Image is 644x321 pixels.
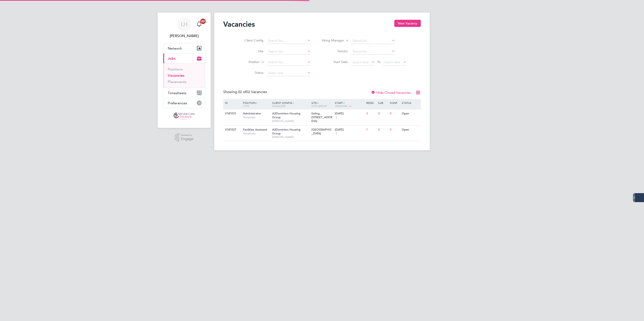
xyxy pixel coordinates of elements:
button: New Vacancy [394,20,421,27]
div: Start / [334,99,365,110]
label: Vendor [322,49,348,53]
input: Search for... [267,48,311,55]
span: [GEOGRAPHIC_DATA] [311,128,332,135]
label: Hiring Manager [318,38,344,43]
div: Client Config / [271,99,310,110]
span: Preferences [168,101,187,105]
span: Facilities Assistant [243,128,267,131]
span: Lewis Hodson [163,33,205,39]
span: 1 [335,116,338,119]
div: V181027 [224,126,240,134]
button: Preferences [163,98,205,108]
div: Sub [377,99,389,107]
span: A2Dominion Housing Group [272,128,300,135]
nav: Main navigation [158,13,211,128]
span: Manager [272,104,285,108]
a: Vacancies [168,73,184,78]
span: 02 Vacancies [238,90,267,94]
div: 0 [377,126,389,134]
input: Search for... [351,48,395,55]
span: Ealing, [STREET_ADDRESS] [311,111,332,123]
a: Placements [168,80,186,84]
div: ID [224,99,240,107]
div: [DATE] [335,128,364,132]
span: Site Group [311,104,327,108]
div: Site / [310,99,334,110]
div: Conf [389,99,400,107]
div: Jobs [163,63,205,88]
button: Jobs [163,53,205,63]
input: Search for... [267,38,311,44]
label: Client Config [238,38,263,42]
span: Vendors [335,104,347,108]
div: 1 [365,126,377,134]
a: 20 [195,17,204,31]
span: 1 [335,132,338,135]
input: Search for... [267,59,311,66]
input: Select one [267,70,311,76]
span: Select date [384,60,400,64]
h2: Vacancies [223,20,255,29]
div: Showing [223,90,268,94]
button: Timesheets [163,88,205,98]
div: Open [401,126,420,134]
a: Positions [168,67,183,71]
label: Position [234,60,260,64]
span: 02 of [238,90,246,94]
div: 0 [377,109,389,118]
div: 0 [389,109,400,118]
div: Position / [240,99,271,110]
a: Powered byEngage [175,133,194,142]
label: Start Date [322,60,348,64]
a: Go to home page [163,113,205,120]
input: Search for... [351,38,395,44]
span: Type [243,104,249,108]
div: 3 [365,109,377,118]
div: 0 [389,126,400,134]
span: To [376,59,382,65]
label: Status [238,71,263,75]
img: servicecare-logo-retina.png [174,113,195,120]
div: [DATE] [335,112,364,116]
span: Jobs [168,56,176,61]
button: Network [163,43,205,53]
label: Hide Closed Vacancies [371,90,411,95]
span: LH [181,21,187,27]
span: Administrator [243,111,261,115]
span: Engage [181,137,194,141]
div: V181031 [224,109,240,118]
span: Select date [353,60,369,64]
span: Timesheets [168,91,186,95]
span: Temporary [243,132,270,135]
span: [PERSON_NAME] [272,119,309,123]
div: Reqd [365,99,377,107]
span: Network [168,46,182,50]
span: A2Dominion Housing Group [272,111,300,119]
span: [PERSON_NAME] [272,135,309,139]
span: Temporary [243,116,270,119]
span: Powered by [181,133,194,137]
div: Open [401,109,420,118]
span: 20 [200,19,206,24]
div: Status [401,99,420,107]
label: Site [238,49,263,53]
a: LH[PERSON_NAME] [163,17,205,39]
